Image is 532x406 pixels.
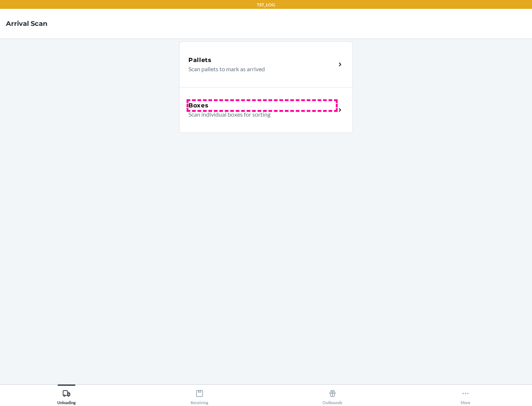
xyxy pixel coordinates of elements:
[266,385,399,405] button: Outbounds
[188,101,209,110] h5: Boxes
[188,65,330,73] p: Scan pallets to mark as arrived
[133,385,266,405] button: Receiving
[399,385,532,405] button: More
[461,386,470,405] div: More
[188,110,330,119] p: Scan individual boxes for sorting
[179,87,353,133] a: BoxesScan individual boxes for sorting
[57,386,76,405] div: Unloading
[188,56,212,65] h5: Pallets
[179,41,353,87] a: PalletsScan pallets to mark as arrived
[6,19,47,28] h4: Arrival Scan
[191,386,208,405] div: Receiving
[323,386,342,405] div: Outbounds
[257,1,275,8] p: TST_LOG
